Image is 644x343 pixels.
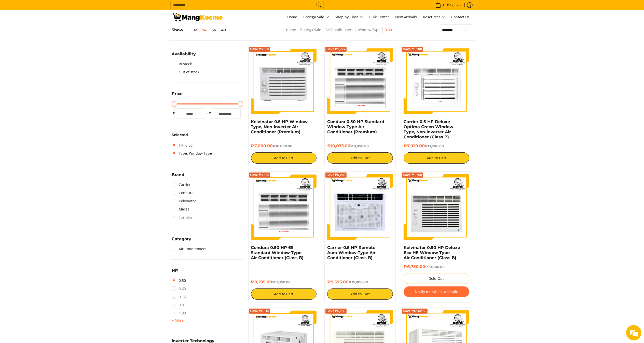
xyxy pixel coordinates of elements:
span: 1.00 [172,309,186,317]
a: Condura [172,189,194,197]
a: New Arrivals [393,10,420,24]
span: Save ₱1,777 [326,48,346,51]
span: Brand [172,173,185,177]
span: Save ₱5,280 [403,48,422,51]
h6: ₱7,000.00 [251,143,317,149]
a: Air Conditioners [325,27,353,32]
button: Add to Cart [404,152,469,164]
span: Bodega Sale [304,14,329,20]
div: Minimize live chat window [84,3,96,15]
span: Availability [172,52,196,56]
span: We're online! [30,64,70,116]
span: Save ₱4,262.50 [403,310,427,313]
a: Carrier [172,181,191,189]
a: Resources [421,10,448,24]
del: ₱11,850.00 [350,144,369,148]
span: 0.75 [172,293,186,301]
span: Price [172,92,183,96]
h6: ₱6,750.00 [404,264,469,269]
span: New Arrivals [395,15,417,19]
a: Bodega Sale [300,27,321,32]
button: Search [315,1,323,9]
span: Toshiba [172,213,193,221]
textarea: Type your message and hit 'Enter' [3,139,97,157]
span: Shop by Class [335,14,363,20]
a: Shop by Class [333,10,366,24]
h6: Selected [172,133,243,137]
del: ₱11,850.00 [272,280,291,284]
span: • [434,2,462,8]
button: Add to Cart [327,152,393,164]
span: Save ₱5,736 [326,310,346,313]
img: Carrier 0.5 HP Remote Aura Window-Type Air Conditioner (Class B) [327,174,393,240]
a: Kelvinator 0.5 HP Window-Type, Non-Inverter Air Conditioner (Premium) [251,119,309,134]
a: Home [285,10,300,24]
a: Midea [172,205,190,213]
summary: Open [172,237,191,245]
nav: Main Menu [228,10,472,24]
a: Type: Window Type [172,149,212,157]
span: Save ₱2,510 [250,310,269,313]
img: Bodega Sale Aircon l Mang Kosme: Home Appliances Warehouse Sale Window Type [172,13,223,21]
a: HP: 0.50 [172,141,193,149]
span: Home [287,15,297,19]
a: Condura 0.50 HP Standard Window-Type Air Conditioner (Premium) [327,119,384,134]
span: Save ₱3,555 [250,174,269,177]
a: Carrier 0.5 HP Remote Aura Window-Type Air Conditioner (Class B) [327,245,376,260]
button: Add to Cart [251,288,317,300]
span: + More [172,318,184,322]
a: Bodega Sale [301,10,332,24]
a: Window Type [358,27,380,32]
a: Contact Us [449,10,472,24]
a: Air Conditioners [172,245,207,253]
button: 12 [184,28,200,32]
span: ₱47,076 [447,3,462,7]
img: condura-wrac-6s-premium-mang-kosme [327,48,393,114]
img: Kelvinator 0.50 HP Deluxe Eco HE Window-Type Air Conditioner (Class B) [404,174,469,240]
h6: ₱7,920.00 [404,143,469,149]
a: 0.50 [172,276,186,285]
a: Condura 0.50 HP 6S Standard Window-Type Air Conditioner (Class B) [251,245,304,260]
div: Chat with us now [26,29,86,35]
nav: Breadcrumbs [254,27,423,38]
summary: Open [172,92,183,100]
del: ₱10,000.00 [273,144,293,148]
h6: ₱8,295.00 [251,280,317,285]
span: Bulk Center [369,15,389,19]
span: Save ₱3,750 [403,174,422,177]
span: 1 [442,3,445,7]
h5: Show [172,28,229,33]
span: HP [172,269,178,273]
summary: Open [172,317,184,323]
a: Carrier 0.5 HP Deluxe Optima Green Window-Type, Non-Inverter Air Conditioner (Class B) [404,119,455,139]
h6: ₱9,595.00 [327,280,393,285]
button: Add to Cart [251,152,317,164]
a: In stock [172,60,192,68]
span: 0.50 [385,27,392,33]
button: Notify me when available [404,286,469,297]
a: Out of stock [172,68,199,76]
img: Kelvinator 0.5 HP Window-Type, Non-Inverter Air Conditioner (Premium) [251,48,317,114]
a: Kelvinator [172,197,196,205]
span: Save ₱6,205 [326,174,346,177]
button: 24 [200,28,209,32]
del: ₱13,200.00 [425,144,444,148]
summary: Open [172,269,178,276]
span: Category [172,237,191,241]
span: Save ₱3,000 [250,48,269,51]
del: ₱10,500.00 [425,265,445,269]
span: Resources [423,14,445,20]
del: ₱15,800.00 [349,280,368,284]
a: Kelvinator 0.50 HP Deluxe Eco HE Window-Type Air Conditioner (Class B) [404,245,460,260]
button: Add to Cart [327,288,393,300]
span: Contact Us [451,15,470,19]
img: condura-wrac-6s-premium-mang-kosme [251,174,317,240]
button: 36 [209,28,219,32]
span: ₱ [208,111,213,116]
summary: Open [172,52,196,60]
h6: ₱10,073.00 [327,143,393,149]
a: Bulk Center [367,10,392,24]
span: ₱ [172,111,177,116]
span: 0.60 [172,285,186,293]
